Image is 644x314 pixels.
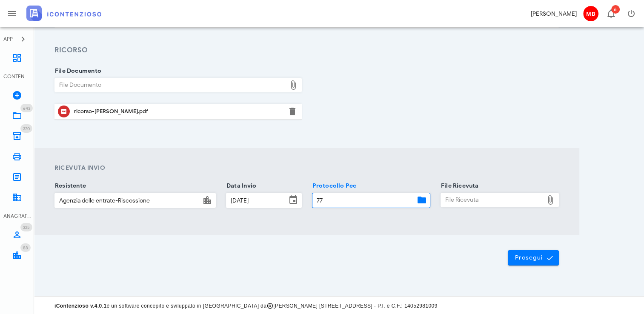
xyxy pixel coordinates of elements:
[74,105,282,118] div: Clicca per aprire un'anteprima del file o scaricarlo
[224,182,256,190] label: Data Invio
[3,73,31,80] div: CONTENZIOSO
[23,225,30,230] span: 325
[54,163,559,172] h4: Ricevuta Invio
[20,104,33,112] span: Distintivo
[23,126,30,131] span: 320
[55,193,200,208] input: Resistente
[438,182,479,190] label: File Ricevuta
[74,108,282,115] div: ricorso-[PERSON_NAME].pdf
[611,5,620,14] span: Distintivo
[54,45,559,56] h3: Ricorso
[3,212,31,220] div: ANAGRAFICA
[515,254,552,262] span: Prosegui
[287,106,298,117] button: Elimina
[20,243,31,252] span: Distintivo
[52,182,86,190] label: Resistente
[20,124,32,133] span: Distintivo
[441,193,544,207] div: File Ricevuta
[531,9,577,18] div: [PERSON_NAME]
[23,106,30,111] span: 643
[312,193,415,208] input: Protocollo Pec
[20,223,32,231] span: Distintivo
[26,6,101,21] img: logo-text-2x.png
[310,182,357,190] label: Protocollo Pec
[55,78,286,92] div: File Documento
[52,67,101,75] label: File Documento
[580,3,601,24] button: MB
[601,3,621,24] button: Distintivo
[54,303,106,309] strong: iContenzioso v.4.0.1
[583,6,598,21] span: MB
[23,245,28,251] span: 88
[58,106,70,117] button: Clicca per aprire un'anteprima del file o scaricarlo
[508,250,559,265] button: Prosegui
